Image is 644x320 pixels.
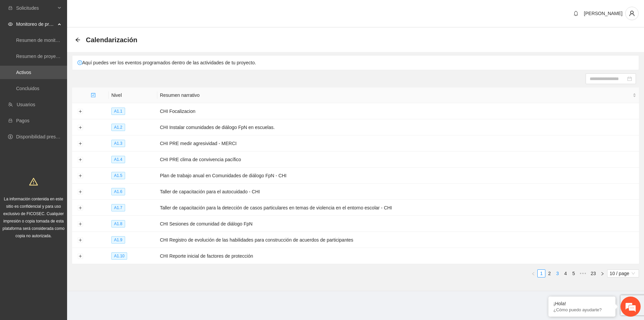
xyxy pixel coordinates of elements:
span: arrow-left [75,37,80,43]
td: Taller de capacitación para el autocuidado - CHI [157,184,639,200]
td: CHI Registro de evolución de las habilidades para construcción de acuerdos de participantes [157,232,639,248]
a: Concluidos [16,86,39,91]
p: ¿Cómo puedo ayudarte? [553,307,610,312]
span: A1.4 [111,156,125,163]
span: Solicitudes [16,1,56,15]
a: Pagos [16,118,30,123]
li: 5 [570,269,578,277]
span: [PERSON_NAME] [584,11,623,16]
div: Aquí puedes ver los eventos programados dentro de las actividades de tu proyecto. [72,56,639,70]
textarea: Escriba su mensaje y pulse “Intro” [3,183,128,206]
th: Nivel [109,87,157,103]
li: Next 5 Pages [578,269,588,277]
button: Expand row [77,141,83,146]
span: warning [29,177,38,186]
li: Next Page [598,269,606,277]
a: Disponibilidad presupuestal [16,134,73,139]
span: A1.10 [111,252,127,260]
td: CHI Reporte inicial de factores de protección [157,248,639,264]
span: exclamation-circle [77,60,82,65]
a: 3 [554,270,561,277]
td: CHI PRE clima de convivencia pacífico [157,151,639,168]
div: Page Size [607,269,639,277]
span: left [531,272,535,276]
li: 1 [537,269,545,277]
span: A1.1 [111,108,125,115]
li: 23 [588,269,598,277]
td: Plan de trabajo anual en Comunidades de diálogo FpN - CHI [157,168,639,184]
td: CHI PRE medir agresividad - MERCI [157,135,639,151]
span: Calendarización [86,35,137,45]
span: A1.8 [111,220,125,228]
span: right [600,272,604,276]
td: Taller de capacitación para la detección de casos particulares en temas de violencia en el entorn... [157,200,639,216]
th: Resumen narrativo [157,87,639,103]
span: eye [8,22,13,26]
div: Minimizar ventana de chat en vivo [110,3,126,19]
a: 2 [546,270,553,277]
span: Estamos en línea. [39,89,93,157]
button: Expand row [77,189,83,195]
button: bell [571,8,581,19]
li: 4 [561,269,570,277]
button: user [625,7,639,20]
span: La información contenida en este sitio es confidencial y para uso exclusivo de FICOSEC. Cualquier... [3,197,65,238]
a: Activos [16,70,31,75]
span: A1.2 [111,124,125,131]
a: Resumen de proyectos aprobados [16,54,88,59]
span: inbox [8,6,13,10]
span: 10 / page [610,270,636,277]
td: CHI Focalizacion [157,103,639,119]
button: Expand row [77,205,83,211]
button: Expand row [77,221,83,227]
a: 1 [538,270,545,277]
a: 4 [562,270,569,277]
span: A1.7 [111,204,125,211]
td: CHI Instalar comunidades de diálogo FpN en escuelas. [157,119,639,135]
a: 23 [589,270,598,277]
button: Expand row [77,109,83,114]
div: Back [75,37,80,43]
span: A1.6 [111,188,125,195]
span: check-square [91,93,96,98]
li: 2 [545,269,553,277]
a: Resumen de monitoreo [16,38,65,43]
button: Expand row [77,254,83,259]
div: ¡Hola! [553,301,610,306]
span: Monitoreo de proyectos [16,17,56,31]
button: Expand row [77,173,83,179]
a: Usuarios [17,102,35,107]
button: Expand row [77,125,83,130]
span: Resumen narrativo [160,91,631,99]
span: user [626,10,638,16]
div: Chatee con nosotros ahora [35,34,113,43]
td: CHI Sesiones de comunidad de diálogo FpN [157,216,639,232]
span: A1.5 [111,172,125,179]
span: A1.9 [111,236,125,244]
li: Previous Page [529,269,537,277]
span: ••• [578,269,588,277]
button: left [529,269,537,277]
a: 5 [570,270,577,277]
li: 3 [553,269,561,277]
span: bell [571,11,581,16]
span: A1.3 [111,140,125,147]
button: Expand row [77,157,83,163]
button: right [598,269,606,277]
button: Expand row [77,238,83,243]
